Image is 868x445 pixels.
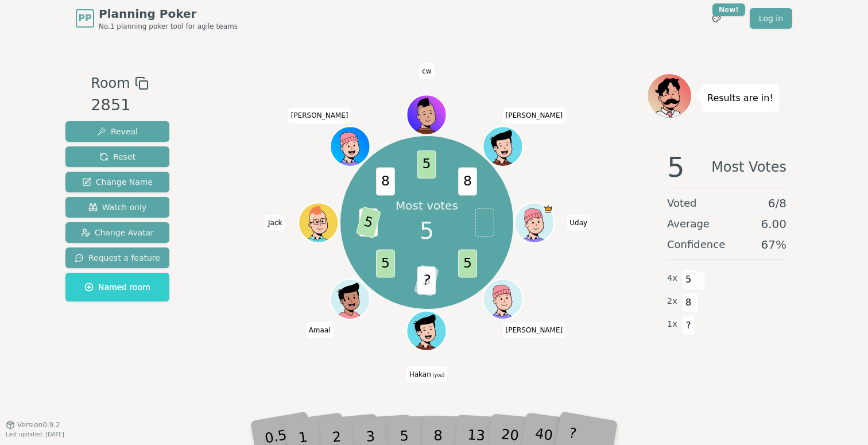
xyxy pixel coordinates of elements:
span: Click to change your name [567,215,590,231]
span: 6 / 8 [768,195,786,211]
span: No.1 planning poker tool for agile teams [99,22,238,31]
div: New! [712,3,745,16]
span: 5 [377,250,396,278]
span: 5 [356,207,381,239]
span: Watch only [88,202,147,213]
span: 6.00 [761,216,786,232]
span: 67 % [761,237,786,253]
span: Change Avatar [81,227,154,238]
span: Click to change your name [406,366,448,382]
div: 2851 [91,94,148,117]
span: Average [667,216,710,232]
span: 5 [667,153,685,181]
span: ? [682,316,695,335]
span: Click to change your name [503,322,566,338]
p: Results are in! [707,90,773,106]
button: Change Avatar [65,222,169,243]
span: Room [91,73,130,94]
span: PP [78,11,91,25]
span: 2 x [667,295,677,308]
span: Click to change your name [503,107,566,123]
span: Reveal [97,126,138,137]
span: 1 x [667,318,677,331]
button: Named room [65,273,169,301]
span: Most Votes [711,153,786,181]
span: Change Name [82,176,153,188]
span: Request a feature [75,252,160,264]
span: 5 [459,250,478,278]
button: Watch only [65,197,169,218]
button: Click to change your avatar [408,312,445,349]
span: Reset [99,151,135,162]
span: Click to change your name [306,322,334,338]
button: Change Name [65,172,169,192]
button: Reset [65,146,169,167]
span: 5 [420,214,434,248]
span: Click to change your name [419,63,434,79]
span: Click to change your name [265,215,285,231]
span: (you) [431,373,445,378]
span: 5 [417,150,436,179]
span: Voted [667,195,697,211]
span: 8 [682,293,695,312]
span: Planning Poker [99,6,238,22]
span: Last updated: [DATE] [6,431,64,438]
span: Click to change your name [288,107,351,123]
span: 8 [459,168,478,196]
a: Log in [750,8,792,29]
span: Version 0.9.2 [17,420,60,429]
span: Uday is the host [544,204,553,214]
button: Reveal [65,121,169,142]
button: Request a feature [65,247,169,268]
span: Named room [84,281,150,293]
span: 8 [377,168,396,196]
p: Most votes [396,198,458,214]
span: ? [414,265,439,297]
span: 4 x [667,272,677,285]
button: Version0.9.2 [6,420,60,429]
span: 5 [682,270,695,289]
span: Confidence [667,237,725,253]
a: PPPlanning PokerNo.1 planning poker tool for agile teams [76,6,238,31]
button: New! [706,8,727,29]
